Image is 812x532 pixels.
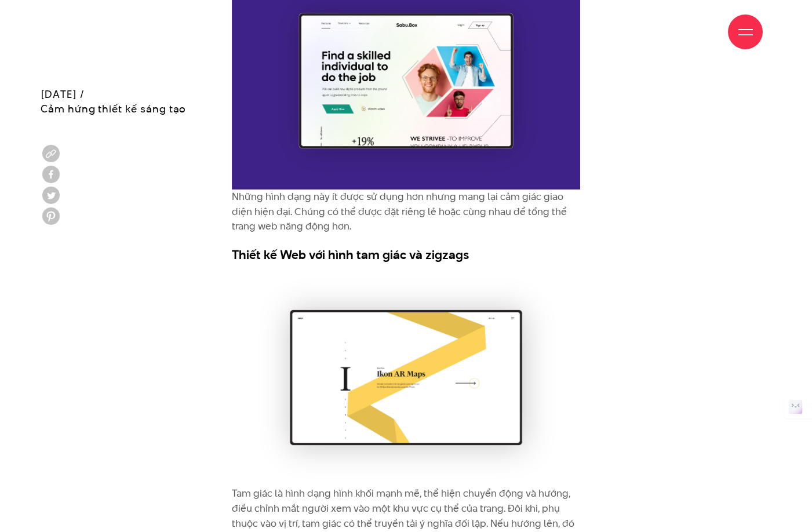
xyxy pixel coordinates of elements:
[232,190,580,234] p: Những hình dạng này ít được sử dụng hơn nhưng mang lại cảm giác giao diện hiện đại. Chúng có thể ...
[232,246,580,263] h3: Thiết kế Web với hình tam giác và zigzags
[232,269,580,486] img: "hinh-khoi-trong-thiet-ke-web-tam-ly-hoc-va-nhan-thuc-thi-giac
[41,87,186,116] span: [DATE] / Cảm hứng thiết kế sáng tạo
